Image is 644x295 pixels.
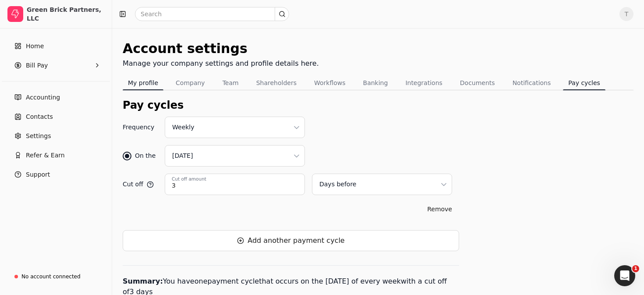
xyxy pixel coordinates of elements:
[309,76,351,90] button: Workflows
[26,112,53,121] span: Contacts
[27,5,104,23] div: Green Brick Partners, LLC
[26,151,65,160] span: Refer & Earn
[251,76,302,90] button: Shareholders
[455,76,500,90] button: Documents
[4,127,108,145] a: Settings
[632,265,639,272] span: 1
[21,273,81,281] div: No account connected
[26,42,44,51] span: Home
[123,97,633,113] div: Pay cycles
[4,57,108,74] button: Bill Pay
[123,76,163,90] button: My profile
[400,76,447,90] button: Integrations
[4,89,108,106] a: Accounting
[123,230,459,251] button: Add another payment cycle
[135,151,156,160] div: On the
[123,39,319,58] div: Account settings
[4,269,108,284] a: No account connected
[420,202,459,216] button: Remove
[123,117,158,138] span: Frequency
[358,76,393,90] button: Banking
[217,76,244,90] button: Team
[4,146,108,164] button: Refer & Earn
[4,108,108,125] a: Contacts
[135,7,289,21] input: Search
[26,132,51,141] span: Settings
[614,265,635,286] iframe: Intercom live chat
[123,180,143,189] span: Cut off
[619,7,633,21] button: T
[170,76,210,90] button: Company
[507,76,556,90] button: Notifications
[26,93,60,102] span: Accounting
[172,176,206,183] label: Cut off amount
[4,37,108,55] a: Home
[563,76,605,90] button: Pay cycles
[123,58,319,69] div: Manage your company settings and profile details here.
[123,76,633,90] nav: Tabs
[26,61,48,70] span: Bill Pay
[123,277,163,285] b: Summary:
[4,166,108,183] button: Support
[26,170,50,179] span: Support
